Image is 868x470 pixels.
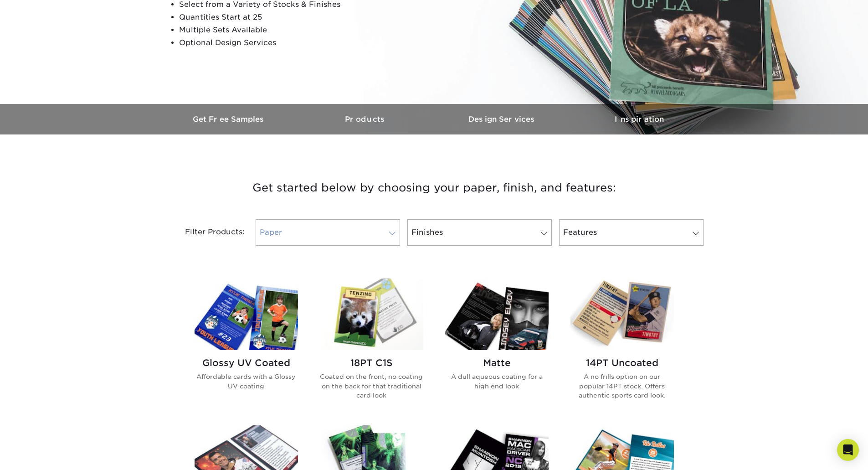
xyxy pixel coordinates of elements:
[161,104,298,134] a: Get Free Samples
[445,357,549,368] h2: Matte
[298,115,434,124] h3: Products
[445,372,549,391] p: A dull aqueous coating for a high end look
[320,279,423,414] a: 18PT C1S Trading Cards 18PT C1S Coated on the front, no coating on the back for that traditional ...
[407,219,552,246] a: Finishes
[195,279,298,414] a: Glossy UV Coated Trading Cards Glossy UV Coated Affordable cards with a Glossy UV coating
[571,115,708,124] h3: Inspiration
[179,24,400,36] li: Multiple Sets Available
[320,357,423,368] h2: 18PT C1S
[195,357,298,368] h2: Glossy UV Coated
[298,104,434,134] a: Products
[570,279,674,414] a: 14PT Uncoated Trading Cards 14PT Uncoated A no frills option on our popular 14PT stock. Offers au...
[161,219,252,246] div: Filter Products:
[179,11,400,24] li: Quantities Start at 25
[570,357,674,368] h2: 14PT Uncoated
[434,115,571,124] h3: Design Services
[571,104,708,134] a: Inspiration
[195,372,298,391] p: Affordable cards with a Glossy UV coating
[161,115,298,124] h3: Get Free Samples
[445,279,549,414] a: Matte Trading Cards Matte A dull aqueous coating for a high end look
[445,279,549,350] img: Matte Trading Cards
[570,372,674,400] p: A no frills option on our popular 14PT stock. Offers authentic sports card look.
[320,372,423,400] p: Coated on the front, no coating on the back for that traditional card look
[256,219,400,246] a: Paper
[195,279,298,350] img: Glossy UV Coated Trading Cards
[434,104,571,134] a: Design Services
[559,219,704,246] a: Features
[570,279,674,350] img: 14PT Uncoated Trading Cards
[168,167,701,208] h3: Get started below by choosing your paper, finish, and features:
[320,279,423,350] img: 18PT C1S Trading Cards
[179,36,400,49] li: Optional Design Services
[837,439,859,461] div: Open Intercom Messenger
